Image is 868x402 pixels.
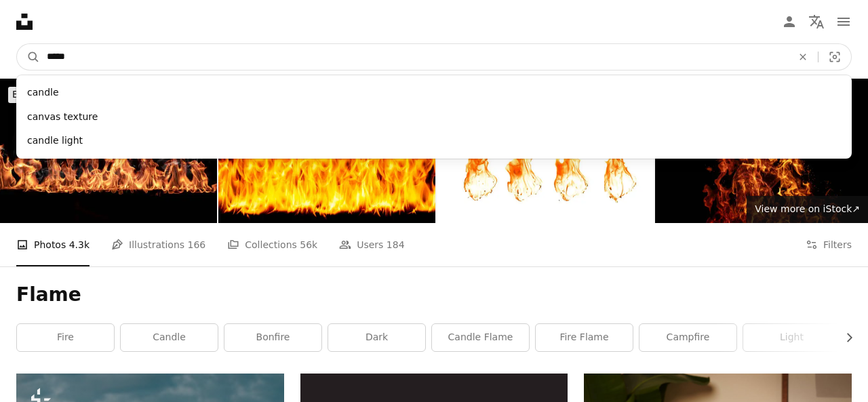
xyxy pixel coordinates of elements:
div: canvas texture [16,105,852,129]
button: Clear [788,44,818,70]
span: 56k [300,237,317,252]
span: 184 [387,237,405,252]
button: scroll list to the right [837,324,852,351]
a: View more on iStock↗ [747,196,868,223]
div: candle light [16,129,852,153]
a: Home — Unsplash [16,14,33,30]
span: 20% off at iStock ↗ [12,89,269,100]
a: Users 184 [339,223,404,266]
h1: Flame [16,283,852,307]
span: 166 [188,237,206,252]
a: campfire [639,324,736,351]
button: Filters [806,223,852,266]
a: Illustrations 166 [111,223,205,266]
a: candle [121,324,218,351]
a: candle flame [432,324,529,351]
button: Search Unsplash [17,44,40,70]
form: Find visuals sitewide [16,43,852,71]
a: bonfire [224,324,321,351]
a: fire [17,324,114,351]
a: Log in / Sign up [776,8,803,35]
div: candle [16,81,852,105]
a: light [743,324,840,351]
button: Language [803,8,830,35]
span: View more on iStock ↗ [755,203,860,214]
a: fire flame [536,324,633,351]
button: Menu [830,8,857,35]
a: dark [328,324,425,351]
button: Visual search [818,44,851,70]
a: Collections 56k [227,223,317,266]
span: Browse premium images on iStock | [12,89,180,100]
